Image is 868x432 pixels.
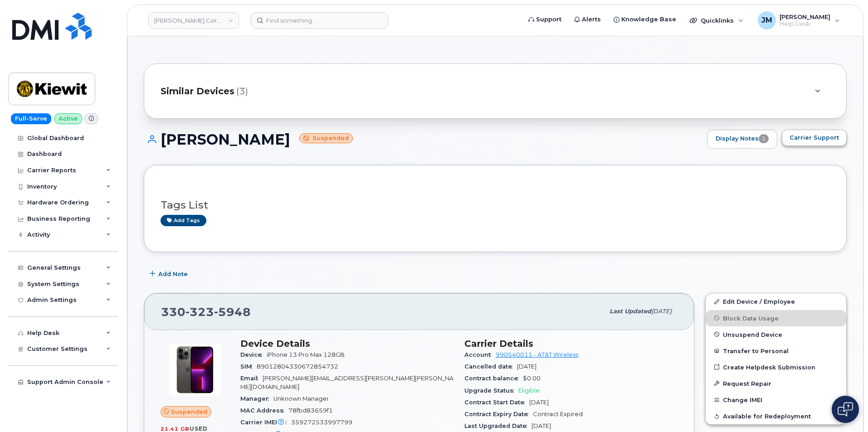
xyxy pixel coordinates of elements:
[240,407,288,414] span: MAC Address
[161,305,251,319] span: 330
[185,305,214,319] span: 323
[706,293,846,310] a: Edit Device / Employee
[291,419,352,426] span: 359272533997799
[240,338,454,349] h3: Device Details
[464,351,496,358] span: Account
[706,343,846,359] button: Transfer to Personal
[532,422,551,429] span: [DATE]
[759,134,769,143] span: 1
[190,425,208,432] span: used
[610,308,651,315] span: Last updated
[161,85,234,98] span: Similar Devices
[214,305,251,319] span: 5948
[240,363,257,370] span: SIM
[464,363,517,370] span: Cancelled date
[240,375,454,390] span: [PERSON_NAME][EMAIL_ADDRESS][PERSON_NAME][PERSON_NAME][DOMAIN_NAME]
[288,407,333,414] span: 78fbd83659f1
[144,266,195,282] button: Add Note
[464,338,678,349] h3: Carrier Details
[790,133,839,142] span: Carrier Support
[267,351,345,358] span: iPhone 13 Pro Max 128GB
[533,411,583,417] span: Contract Expired
[706,408,846,424] button: Available for Redeployment
[464,422,532,429] span: Last Upgraded Date
[706,392,846,408] button: Change IMEI
[723,331,782,338] span: Unsuspend Device
[464,375,523,382] span: Contract balance
[496,351,578,358] a: 990540011 - AT&T Wireless
[257,363,338,370] span: 89012804330672854732
[161,199,830,211] h3: Tags List
[464,399,529,406] span: Contract Start Date
[706,375,846,392] button: Request Repair
[240,395,273,402] span: Manager
[529,399,549,406] span: [DATE]
[240,375,263,382] span: Email
[161,426,190,432] span: 21.41 GB
[168,343,222,397] img: image20231002-3703462-oworib.jpeg
[240,351,267,358] span: Device
[707,130,777,149] a: Display Notes1
[161,215,206,226] a: Add tags
[518,387,540,394] span: Eligible
[240,419,291,426] span: Carrier IMEI
[299,133,353,144] small: Suspended
[706,359,846,375] a: Create Helpdesk Submission
[782,130,847,146] button: Carrier Support
[523,375,541,382] span: $0.00
[158,270,188,278] span: Add Note
[517,363,536,370] span: [DATE]
[464,387,518,394] span: Upgrade Status
[171,408,207,416] span: Suspended
[464,411,533,417] span: Contract Expiry Date
[838,402,853,417] img: Open chat
[273,395,329,402] span: Unknown Manager
[651,308,672,315] span: [DATE]
[144,131,702,147] h1: [PERSON_NAME]
[706,326,846,343] button: Unsuspend Device
[723,413,811,420] span: Available for Redeployment
[706,310,846,326] button: Block Data Usage
[236,85,248,98] span: (3)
